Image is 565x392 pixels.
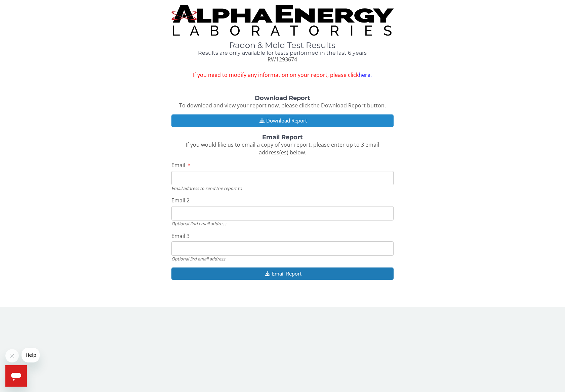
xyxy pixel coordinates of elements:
[171,41,393,50] h1: Radon & Mold Test Results
[255,94,310,102] strong: Download Report
[186,141,379,156] span: If you would like us to email a copy of your report, please enter up to 3 email address(es) below.
[268,56,297,63] span: RW1293674
[22,348,40,362] iframe: Message from company
[171,220,393,227] div: Optional 2nd email address
[171,232,190,240] span: Email 3
[359,71,372,79] a: here.
[171,5,393,36] img: TightCrop.jpg
[262,134,303,141] strong: Email Report
[171,197,190,204] span: Email 2
[171,267,393,280] button: Email Report
[171,114,393,127] button: Download Report
[171,161,185,169] span: Email
[171,185,393,191] div: Email address to send the report to
[179,102,386,109] span: To download and view your report now, please click the Download Report button.
[171,50,393,56] h4: Results are only available for tests performed in the last 6 years
[171,256,393,262] div: Optional 3rd email address
[5,349,19,362] iframe: Close message
[5,365,27,387] iframe: Button to launch messaging window
[171,71,393,79] span: If you need to modify any information on your report, please click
